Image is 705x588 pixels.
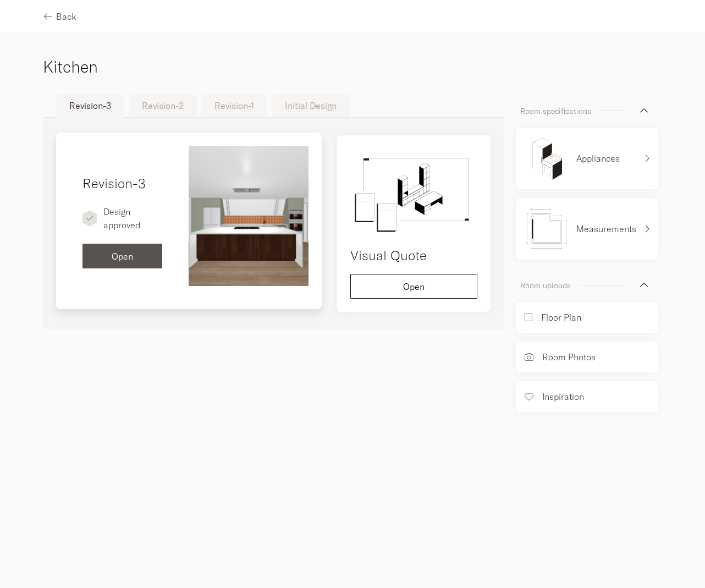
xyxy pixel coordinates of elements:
[112,252,133,261] span: Open
[576,222,636,235] p: Measurements
[82,173,146,193] h4: Revision-3
[43,55,663,79] h3: Kitchen
[525,136,569,180] img: appliances.svg
[576,152,620,165] p: Appliances
[44,4,76,29] button: Back
[520,105,591,118] p: Room specifications
[350,245,477,265] h4: Visual Quote
[541,311,581,324] p: Floor Plan
[403,282,425,291] span: Open
[82,244,163,268] button: Open
[542,350,596,364] p: Room Photos
[56,94,124,118] button: Revision-3
[350,274,477,299] button: Open
[103,205,162,232] p: Design approved
[520,279,571,292] p: Room uploads
[350,149,477,237] img: visual-quote.svg
[129,94,197,117] button: Revision-2
[525,207,569,251] img: measurements.svg
[201,94,267,117] button: Revision-1
[189,146,309,286] img: 1-31bc.jpg
[542,390,584,403] p: Inspiration
[272,94,350,117] button: Initial Design
[56,12,76,21] span: Back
